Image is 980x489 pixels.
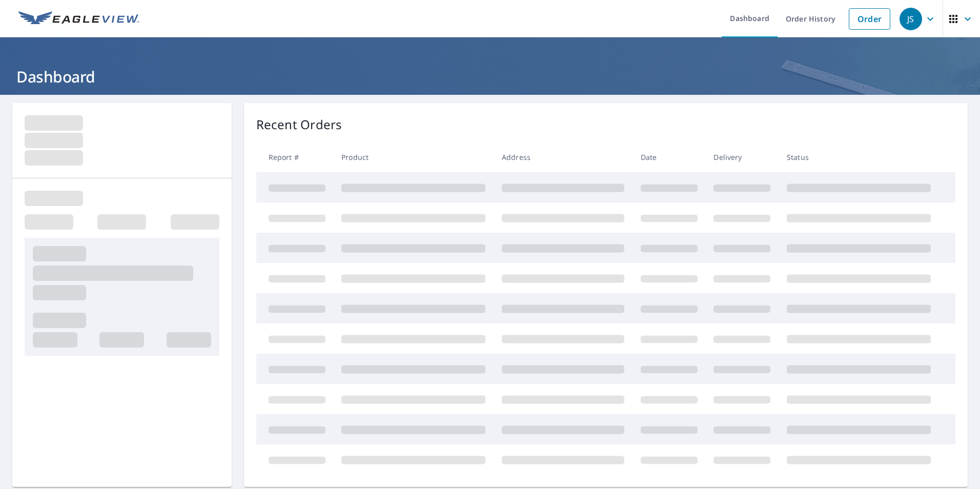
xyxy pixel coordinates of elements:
p: Recent Orders [256,115,342,134]
th: Date [632,142,706,172]
div: JS [900,8,922,30]
th: Address [494,142,632,172]
th: Delivery [705,142,779,172]
th: Report # [256,142,334,172]
h1: Dashboard [12,66,968,87]
th: Product [333,142,494,172]
img: EV Logo [18,11,139,27]
a: Order [849,8,890,30]
th: Status [779,142,939,172]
